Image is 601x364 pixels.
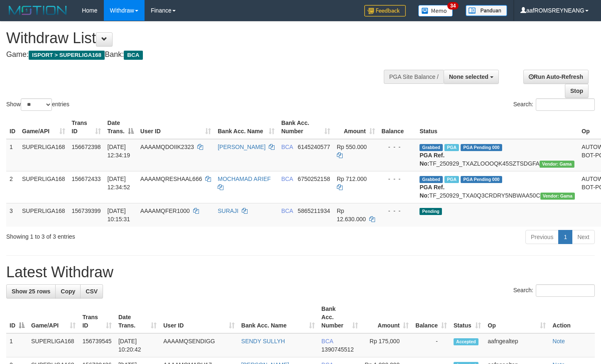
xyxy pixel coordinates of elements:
span: None selected [449,73,488,80]
td: aafngealtep [484,333,549,357]
span: Marked by aafsoycanthlai [444,176,459,183]
a: CSV [80,284,103,298]
th: Balance [378,115,417,139]
td: TF_250929_TXA0Q3CRDRY5NBWAA50C [416,171,578,203]
span: Copy 1390745512 to clipboard [321,346,354,353]
div: - - - [382,207,413,215]
td: - [412,333,450,357]
input: Search: [536,284,595,297]
span: BCA [321,338,333,344]
a: Copy [55,284,81,298]
td: AAAAMQSENDIGG [160,333,238,357]
span: 156672398 [72,144,101,150]
td: SUPERLIGA168 [28,333,79,357]
label: Search: [513,98,595,111]
td: SUPERLIGA168 [19,139,69,171]
td: [DATE] 10:20:42 [115,333,160,357]
div: Showing 1 to 3 of 3 entries [6,229,244,241]
td: 1 [6,139,19,171]
img: MOTION_logo.png [6,4,69,17]
span: CSV [86,288,98,295]
span: [DATE] 10:15:31 [108,208,130,222]
th: User ID: activate to sort column ascending [137,115,214,139]
span: Grabbed [419,144,443,151]
td: 2 [6,171,19,203]
th: Bank Acc. Name: activate to sort column ascending [238,301,318,333]
button: None selected [444,70,499,84]
th: ID [6,115,19,139]
th: Date Trans.: activate to sort column descending [104,115,137,139]
th: Balance: activate to sort column ascending [412,301,450,333]
b: PGA Ref. No: [419,184,444,199]
td: 1 [6,333,28,357]
th: Status [416,115,578,139]
span: AAAAMQDOIIK2323 [140,144,194,150]
span: [DATE] 12:34:19 [108,144,130,159]
td: 156739545 [79,333,115,357]
span: Grabbed [419,176,443,183]
td: SUPERLIGA168 [19,203,69,227]
span: Accepted [454,338,478,345]
b: PGA Ref. No: [419,152,444,167]
th: Amount: activate to sort column ascending [361,301,412,333]
th: Game/API: activate to sort column ascending [28,301,79,333]
span: BCA [124,51,142,60]
td: 3 [6,203,19,227]
span: BCA [281,208,293,214]
th: Bank Acc. Name: activate to sort column ascending [214,115,278,139]
a: [PERSON_NAME] [218,144,265,150]
span: AAAAMQRESHAAL666 [140,176,202,182]
span: Copy 6145240577 to clipboard [298,144,330,150]
th: Trans ID: activate to sort column ascending [69,115,104,139]
th: ID: activate to sort column descending [6,301,28,333]
th: Trans ID: activate to sort column ascending [79,301,115,333]
h1: Latest Withdraw [6,264,595,281]
a: Previous [525,230,559,244]
th: Status: activate to sort column ascending [450,301,484,333]
span: BCA [281,176,293,182]
span: Marked by aafsoycanthlai [444,144,459,151]
div: - - - [382,143,413,151]
a: 1 [558,230,572,244]
div: - - - [382,175,413,183]
h1: Withdraw List [6,30,392,46]
h4: Game: Bank: [6,51,392,59]
a: Stop [565,84,589,98]
th: Op: activate to sort column ascending [484,301,549,333]
a: Note [552,338,565,344]
span: [DATE] 12:34:52 [108,176,130,191]
th: Date Trans.: activate to sort column ascending [115,301,160,333]
span: Copy 5865211934 to clipboard [298,208,330,214]
span: 34 [447,2,459,10]
th: Action [549,301,595,333]
td: TF_250929_TXAZLOOOQK45SZTSDGFA [416,139,578,171]
a: Next [572,230,595,244]
input: Search: [536,98,595,111]
img: Feedback.jpg [364,5,406,17]
img: Button%20Memo.svg [418,5,453,17]
td: SUPERLIGA168 [19,171,69,203]
span: Show 25 rows [12,288,50,295]
span: Vendor URL: https://trx31.1velocity.biz [540,161,574,168]
span: ISPORT > SUPERLIGA168 [29,51,105,60]
a: SENDY SULLYH [241,338,285,344]
span: Rp 12.630.000 [337,208,366,222]
span: PGA Pending [461,144,502,151]
a: SURAJI [218,208,238,214]
span: Vendor URL: https://trx31.1velocity.biz [540,193,575,200]
th: Game/API: activate to sort column ascending [19,115,69,139]
th: User ID: activate to sort column ascending [160,301,238,333]
a: MOCHAMAD ARIEF [218,176,271,182]
span: BCA [281,144,293,150]
a: Run Auto-Refresh [523,70,589,84]
span: 156739399 [72,208,101,214]
label: Show entries [6,98,69,111]
span: Rp 712.000 [337,176,367,182]
span: Copy [61,288,75,295]
td: Rp 175,000 [361,333,412,357]
span: PGA Pending [461,176,502,183]
select: Showentries [21,98,52,111]
img: panduan.png [466,5,507,16]
a: Show 25 rows [6,284,56,298]
span: Rp 550.000 [337,144,367,150]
